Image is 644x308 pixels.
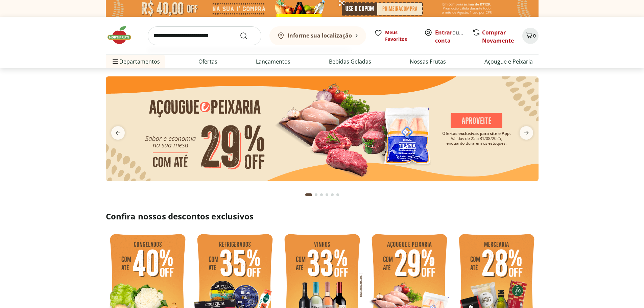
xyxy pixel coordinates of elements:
[435,28,465,45] span: ou
[484,57,533,66] a: Açougue e Peixaria
[435,29,472,44] a: Criar conta
[319,187,324,203] button: Go to page 3 from fs-carousel
[106,126,130,140] button: previous
[410,57,446,66] a: Nossas Frutas
[330,187,335,203] button: Go to page 5 from fs-carousel
[324,187,330,203] button: Go to page 4 from fs-carousel
[288,32,352,39] b: Informe sua localização
[435,29,452,36] a: Entrar
[240,32,256,40] button: Submit Search
[335,187,340,203] button: Go to page 6 from fs-carousel
[106,211,539,222] h2: Confira nossos descontos exclusivos
[106,76,539,181] img: açougue
[514,126,539,140] button: next
[148,26,261,45] input: search
[329,57,371,66] a: Bebidas Geladas
[111,53,160,70] span: Departamentos
[522,28,539,44] button: Carrinho
[304,187,313,203] button: Current page from fs-carousel
[385,29,416,43] span: Meus Favoritos
[256,57,290,66] a: Lançamentos
[106,25,140,45] img: Hortifruti
[269,26,366,45] button: Informe sua localização
[482,29,514,44] a: Comprar Novamente
[533,32,536,39] span: 0
[313,187,319,203] button: Go to page 2 from fs-carousel
[111,53,119,70] button: Menu
[374,29,416,43] a: Meus Favoritos
[198,57,217,66] a: Ofertas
